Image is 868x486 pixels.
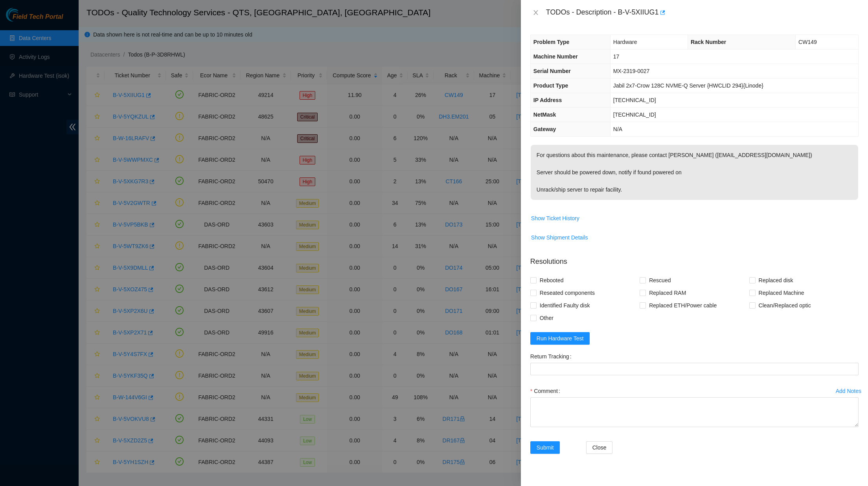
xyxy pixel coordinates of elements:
div: TODOs - Description - B-V-5XIIUG1 [546,6,859,19]
label: Comment [530,385,563,397]
div: Add Notes [836,388,861,394]
button: Close [530,9,541,16]
button: Show Shipment Details [531,231,588,244]
label: Return Tracking [530,350,575,363]
span: close [533,9,539,16]
span: [TECHNICAL_ID] [613,111,656,118]
span: Clean/Replaced optic [756,299,814,312]
button: Show Ticket History [531,212,580,225]
span: IP Address [533,97,562,103]
span: Close [592,443,607,452]
span: Replaced ETH/Power cable [646,299,720,312]
span: Rebooted [537,274,567,287]
span: N/A [613,126,622,132]
button: Run Hardware Test [530,332,590,345]
span: Serial Number [533,68,571,74]
button: Close [586,441,613,454]
span: MX-2319-0027 [613,68,650,74]
span: Other [537,312,557,324]
span: Rack Number [691,39,726,45]
span: Replaced RAM [646,287,689,299]
span: 17 [613,53,620,60]
span: CW149 [798,39,817,45]
span: Reseated components [537,287,598,299]
span: Run Hardware Test [537,334,584,343]
span: NetMask [533,111,556,118]
span: Hardware [613,39,637,45]
span: Replaced disk [756,274,796,287]
button: Submit [530,441,560,454]
span: Jabil 2x7-Crow 128C NVME-Q Server {HWCLID 294}{Linode} [613,82,763,89]
span: Problem Type [533,39,570,45]
p: For questions about this maintenance, please contact [PERSON_NAME] ([EMAIL_ADDRESS][DOMAIN_NAME])... [531,145,858,200]
p: Resolutions [530,250,859,267]
span: Show Shipment Details [531,233,588,242]
span: Replaced Machine [756,287,807,299]
textarea: Comment [530,397,859,427]
span: Rescued [646,274,674,287]
span: Identified Faulty disk [537,299,593,312]
span: Product Type [533,82,568,89]
span: Submit [537,443,554,452]
input: Return Tracking [530,363,859,375]
span: [TECHNICAL_ID] [613,97,656,103]
span: Machine Number [533,53,578,60]
span: Show Ticket History [531,214,579,223]
span: Gateway [533,126,556,132]
button: Add Notes [835,385,862,397]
